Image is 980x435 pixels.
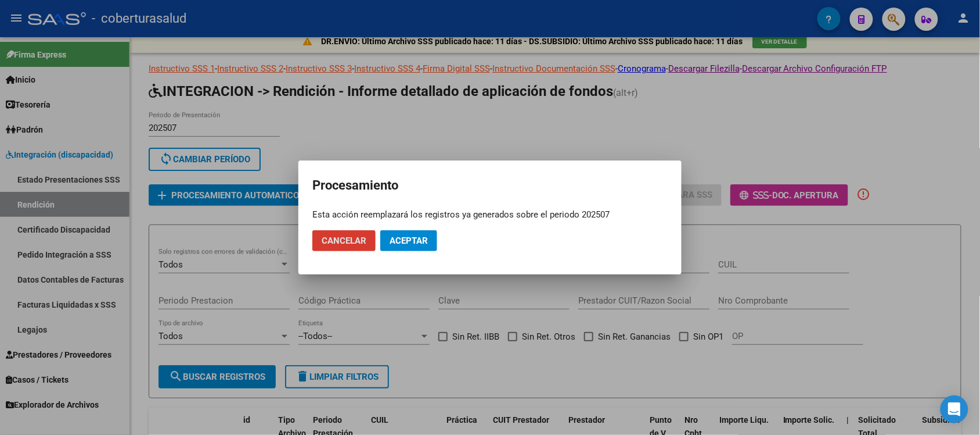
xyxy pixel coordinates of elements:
[390,236,428,246] span: Aceptar
[380,230,437,251] button: Aceptar
[312,230,376,251] button: Cancelar
[941,395,968,423] div: Open Intercom Messenger
[312,208,668,222] div: Esta acción reemplazará los registros ya generados sobre el periodo 202507
[322,236,366,246] span: Cancelar
[312,174,668,197] h2: Procesamiento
